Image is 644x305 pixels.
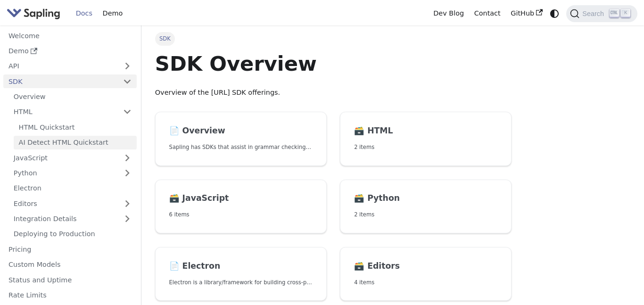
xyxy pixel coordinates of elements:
[354,261,497,272] h2: Editors
[354,210,497,219] p: 2 items
[8,227,137,241] a: Deploying to Production
[3,289,137,302] a: Rate Limits
[169,126,313,136] h2: Overview
[469,6,506,21] a: Contact
[7,7,64,20] a: Sapling.ai
[169,278,313,287] p: Electron is a library/framework for building cross-platform desktop apps with JavaScript, HTML, a...
[118,74,137,88] button: Collapse sidebar category 'SDK'
[8,181,137,195] a: Electron
[340,112,512,166] a: 🗃️ HTML2 items
[155,32,512,45] nav: Breadcrumbs
[71,6,98,21] a: Docs
[340,180,512,234] a: 🗃️ Python2 items
[8,151,137,165] a: JavaScript
[579,10,610,17] span: Search
[118,197,137,210] button: Expand sidebar category 'Editors'
[8,197,118,210] a: Editors
[155,51,512,76] h1: SDK Overview
[505,6,547,21] a: GitHub
[566,5,637,22] button: Search (Ctrl+K)
[8,212,137,226] a: Integration Details
[8,90,137,104] a: Overview
[7,7,60,20] img: Sapling.ai
[548,7,561,20] button: Switch between dark and light mode (currently system mode)
[14,120,137,134] a: HTML Quickstart
[8,166,137,180] a: Python
[354,193,497,204] h2: Python
[169,143,313,152] p: Sapling has SDKs that assist in grammar checking text for Python and JavaScript, and an HTTP API ...
[621,9,630,17] kbd: K
[169,193,313,204] h2: JavaScript
[3,59,118,73] a: API
[169,210,313,219] p: 6 items
[354,278,497,287] p: 4 items
[340,247,512,301] a: 🗃️ Editors4 items
[169,261,313,272] h2: Electron
[155,87,512,99] p: Overview of the [URL] SDK offerings.
[3,29,137,42] a: Welcome
[98,6,128,21] a: Demo
[3,258,137,272] a: Custom Models
[3,242,137,256] a: Pricing
[155,32,175,45] span: SDK
[3,44,137,58] a: Demo
[428,6,469,21] a: Dev Blog
[354,126,497,136] h2: HTML
[155,180,327,234] a: 🗃️ JavaScript6 items
[118,59,137,73] button: Expand sidebar category 'API'
[8,105,137,119] a: HTML
[354,143,497,152] p: 2 items
[3,74,118,88] a: SDK
[3,273,137,287] a: Status and Uptime
[14,136,137,149] a: AI Detect HTML Quickstart
[155,247,327,301] a: 📄️ ElectronElectron is a library/framework for building cross-platform desktop apps with JavaScri...
[155,112,327,166] a: 📄️ OverviewSapling has SDKs that assist in grammar checking text for Python and JavaScript, and a...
